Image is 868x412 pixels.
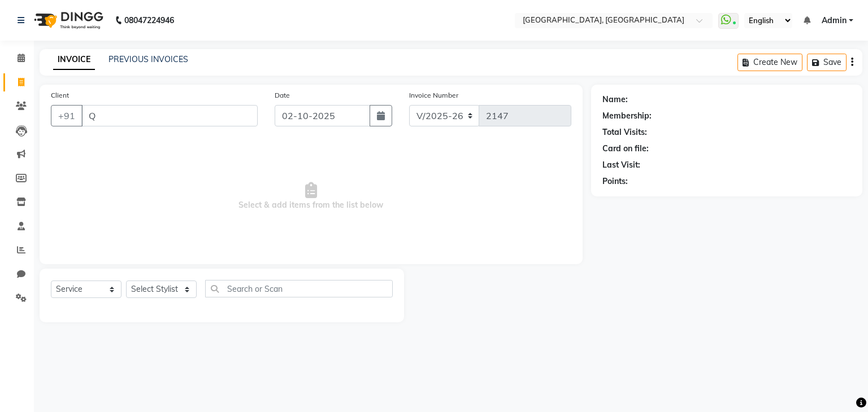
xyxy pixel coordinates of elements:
[124,5,174,36] b: 08047224946
[29,5,106,36] img: logo
[602,110,652,122] div: Membership:
[205,280,393,297] input: Search or Scan
[409,90,458,100] label: Invoice Number
[602,126,647,138] div: Total Visits:
[108,54,188,64] a: PREVIOUS INVOICES
[51,90,69,100] label: Client
[602,159,640,171] div: Last Visit:
[53,50,95,70] a: INVOICE
[81,105,258,126] input: Search by Name/Mobile/Email/Code
[602,176,628,187] div: Points:
[51,105,83,126] button: +91
[737,54,802,71] button: Create New
[275,90,290,100] label: Date
[602,94,628,106] div: Name:
[51,140,571,253] span: Select & add items from the list below
[602,143,649,155] div: Card on file:
[822,15,847,27] span: Admin
[807,54,847,71] button: Save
